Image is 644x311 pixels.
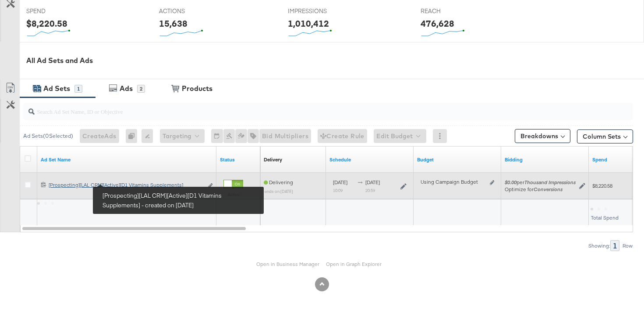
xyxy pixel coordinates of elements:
[365,188,375,193] sub: 20:59
[365,179,380,185] span: [DATE]
[515,129,570,143] button: Breakdowns
[26,56,644,66] div: All Ad Sets and Ads
[505,156,585,163] a: Shows your bid and optimisation settings for this Ad Set.
[264,156,282,163] div: Delivery
[505,179,517,185] em: $0.00
[256,261,319,267] a: Open in Business Manager
[610,240,619,251] div: 1
[417,156,498,163] a: Shows the current budget of Ad Set.
[137,85,145,93] div: 2
[49,182,203,191] a: [Prospecting][LAL CRM][Active][D1 Vitamins Supplements]
[421,7,486,15] span: REACH
[264,156,282,163] a: Reflects the ability of your Ad Set to achieve delivery based on ad states, schedule and budget.
[326,261,382,267] a: Open in Graph Explorer
[588,243,610,249] div: Showing:
[534,186,563,192] em: Conversions
[49,182,203,189] div: [Prospecting][LAL CRM][Active][D1 Vitamins Supplements]
[126,129,142,143] div: 0
[421,17,454,30] div: 476,628
[524,179,576,185] em: Thousand Impressions
[23,132,73,140] div: Ad Sets ( 0 Selected)
[333,188,343,193] sub: 10:09
[577,129,633,143] button: Column Sets
[41,156,213,163] a: Your Ad Set name.
[26,17,67,30] div: $8,220.58
[421,178,488,185] div: Using Campaign Budget
[622,243,633,249] div: Row
[288,7,354,15] span: IMPRESSIONS
[159,17,188,30] div: 15,638
[264,179,293,185] span: Delivering
[329,156,410,163] a: Shows when your Ad Set is scheduled to deliver.
[505,186,576,193] div: Optimize for
[74,85,82,93] div: 1
[505,179,576,185] span: per
[220,156,257,163] a: Shows the current state of your Ad Set.
[288,17,329,30] div: 1,010,412
[43,84,70,94] div: Ad Sets
[26,7,92,15] span: SPEND
[591,214,619,221] span: Total Spend
[120,84,133,94] div: Ads
[333,179,347,185] span: [DATE]
[35,99,579,116] input: Search Ad Set Name, ID or Objective
[223,192,243,197] label: Active
[265,189,293,194] sub: ends on [DATE]
[159,7,225,15] span: ACTIONS
[182,84,212,94] div: Products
